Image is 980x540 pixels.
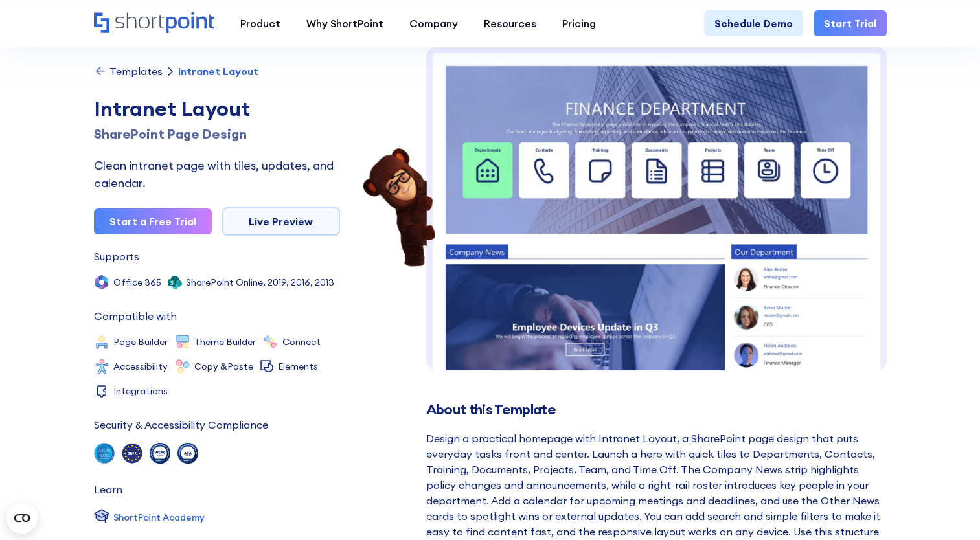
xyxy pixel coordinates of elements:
a: Product [227,10,293,36]
div: Pricing [562,16,596,31]
h2: About this Template [426,401,887,418]
div: ShortPoint Academy [113,511,205,524]
div: Why ShortPoint [306,16,383,31]
a: Home [94,12,214,34]
h1: SharePoint Page Design [94,124,340,144]
a: Live Preview [222,207,340,236]
div: Security & Accessibility Compliance [94,420,268,430]
img: soc 2 [94,443,115,464]
div: Integrations [113,387,168,396]
div: Resources [484,16,536,31]
a: ShortPoint Academy [94,508,205,527]
div: Product [240,16,280,31]
div: Intranet Layout [94,93,340,124]
div: Compatible with [94,311,177,321]
iframe: Chat Widget [915,478,980,540]
div: SharePoint Online, 2019, 2016, 2013 [186,278,334,287]
a: Start Trial [814,10,887,36]
a: Company [396,10,471,36]
div: Office 365 [113,278,161,287]
a: Schedule Demo [704,10,803,36]
div: Theme Builder [194,337,256,346]
div: Elements [278,362,318,371]
a: Pricing [549,10,609,36]
div: Company [409,16,458,31]
div: Learn [94,484,122,495]
a: Start a Free Trial [94,208,212,234]
div: Clean intranet page with tiles, updates, and calendar. [94,157,340,192]
div: Copy &Paste [194,362,253,371]
a: Templates [94,65,163,78]
div: Connect [282,337,321,346]
div: Templates [109,66,163,76]
div: Supports [94,251,139,262]
a: Resources [471,10,549,36]
button: Open CMP widget [6,502,38,534]
div: Page Builder [113,337,168,346]
div: Intranet Layout [178,66,258,76]
div: Accessibility [113,362,168,371]
a: Why ShortPoint [293,10,396,36]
